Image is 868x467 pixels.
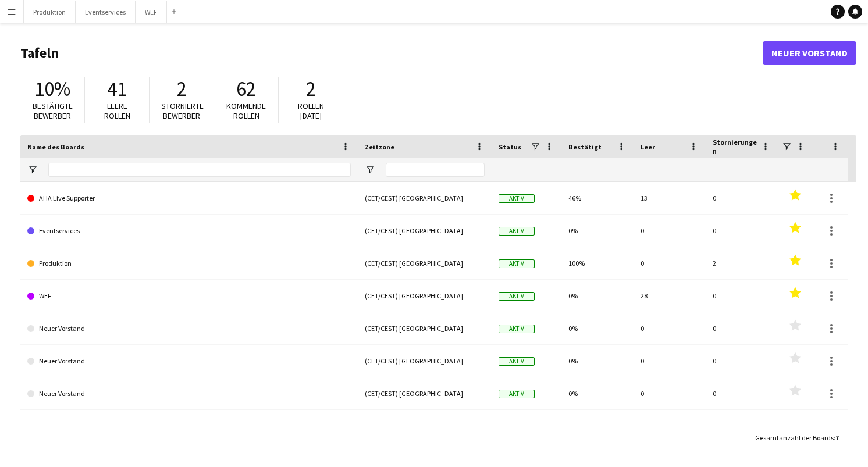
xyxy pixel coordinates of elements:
[236,76,256,102] span: 62
[358,247,492,279] div: (CET/CEST) [GEOGRAPHIC_DATA]
[561,345,634,377] div: 0%
[27,377,351,410] a: Neuer Vorstand
[298,101,324,121] span: Rollen [DATE]
[706,312,778,344] div: 0
[358,377,492,409] div: (CET/CEST) [GEOGRAPHIC_DATA]
[27,215,351,247] a: Eventservices
[634,345,706,377] div: 0
[177,76,187,102] span: 2
[763,41,856,65] a: Neuer Vorstand
[706,345,778,377] div: 0
[358,345,492,377] div: (CET/CEST) [GEOGRAPHIC_DATA]
[386,163,485,177] input: Zeitzone Filtereingang
[706,280,778,312] div: 0
[706,182,778,214] div: 0
[561,215,634,247] div: 0%
[706,215,778,247] div: 0
[306,76,316,102] span: 2
[27,165,38,175] button: Filtermenü öffnen
[33,101,73,121] span: Bestätigte Bewerber
[568,142,602,151] span: Bestätigt
[641,142,655,151] span: Leer
[499,142,521,151] span: Status
[561,377,634,409] div: 0%
[136,1,167,23] button: WEF
[706,377,778,409] div: 0
[499,390,535,398] span: Aktiv
[634,377,706,409] div: 0
[365,142,394,151] span: Zeitzone
[104,101,130,121] span: Leere Rollen
[634,280,706,312] div: 28
[358,215,492,247] div: (CET/CEST) [GEOGRAPHIC_DATA]
[499,259,535,268] span: Aktiv
[499,227,535,236] span: Aktiv
[34,76,70,102] span: 10%
[706,247,778,279] div: 2
[358,182,492,214] div: (CET/CEST) [GEOGRAPHIC_DATA]
[499,325,535,333] span: Aktiv
[27,345,351,377] a: Neuer Vorstand
[634,247,706,279] div: 0
[561,280,634,312] div: 0%
[27,142,84,151] span: Name des Boards
[755,426,839,449] div: :
[365,165,375,175] button: Filtermenü öffnen
[634,215,706,247] div: 0
[27,280,351,312] a: WEF
[27,312,351,345] a: Neuer Vorstand
[634,182,706,214] div: 13
[161,101,204,121] span: Stornierte Bewerber
[755,433,834,442] span: Gesamtanzahl der Boards
[107,76,127,102] span: 41
[20,44,763,62] h1: Tafeln
[24,1,76,23] button: Produktion
[561,247,634,279] div: 100%
[499,357,535,366] span: Aktiv
[561,312,634,344] div: 0%
[499,292,535,301] span: Aktiv
[27,247,351,280] a: Produktion
[561,182,634,214] div: 46%
[48,163,351,177] input: Name des Boards Filtereingang
[76,1,136,23] button: Eventservices
[358,280,492,312] div: (CET/CEST) [GEOGRAPHIC_DATA]
[499,194,535,203] span: Aktiv
[634,312,706,344] div: 0
[226,101,266,121] span: Kommende Rollen
[713,138,757,155] span: Stornierungen
[27,182,351,215] a: AHA Live Supporter
[358,312,492,344] div: (CET/CEST) [GEOGRAPHIC_DATA]
[835,433,839,442] span: 7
